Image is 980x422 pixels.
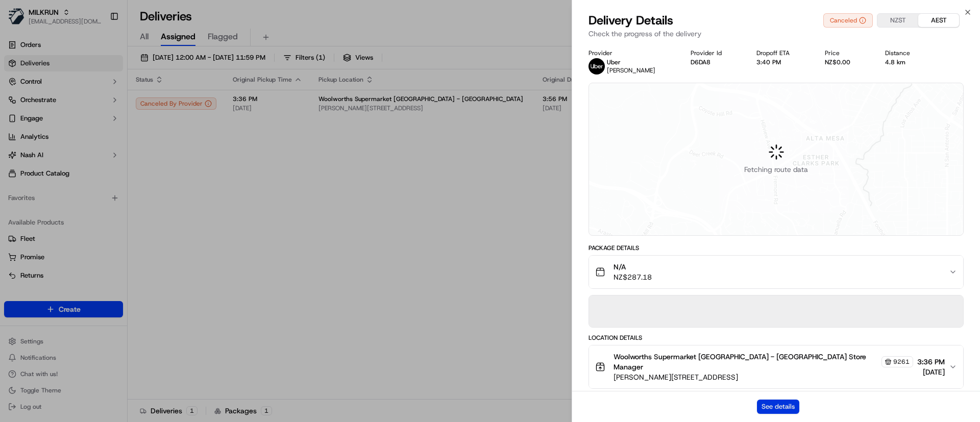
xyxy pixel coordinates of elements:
button: AEST [918,14,959,27]
div: Dropoff ETA [756,49,808,57]
div: Location Details [589,334,964,342]
span: 9261 [893,358,910,366]
button: D6DA8 [691,58,710,66]
div: 3:40 PM [756,58,808,66]
span: 3:36 PM [917,357,945,367]
div: Provider Id [691,49,741,57]
span: [DATE] [917,367,945,377]
div: Package Details [589,244,964,252]
span: [PERSON_NAME][STREET_ADDRESS] [614,372,913,382]
span: Woolworths Supermarket [GEOGRAPHIC_DATA] - [GEOGRAPHIC_DATA] Store Manager [614,352,879,372]
button: NZST [877,14,918,27]
button: See details [757,400,799,414]
div: Price [825,49,869,57]
img: uber-new-logo.jpeg [589,58,605,75]
span: Delivery Details [589,12,673,29]
p: Uber [607,58,655,66]
button: Canceled [823,13,873,28]
span: NZ$287.18 [614,272,652,282]
span: Fetching route data [744,164,808,175]
span: [PERSON_NAME] [607,66,655,75]
div: Provider [589,49,674,57]
p: Check the progress of the delivery [589,29,964,39]
div: 4.8 km [885,58,929,66]
div: NZ$0.00 [825,58,869,66]
button: N/ANZ$287.18 [589,256,963,288]
div: Distance [885,49,929,57]
span: N/A [614,262,652,272]
button: Woolworths Supermarket [GEOGRAPHIC_DATA] - [GEOGRAPHIC_DATA] Store Manager9261[PERSON_NAME][STREE... [589,345,963,388]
